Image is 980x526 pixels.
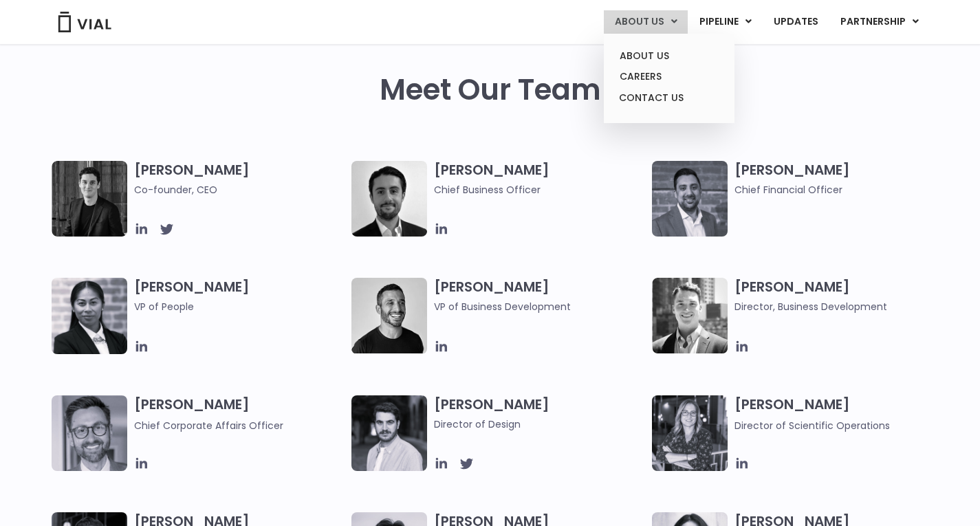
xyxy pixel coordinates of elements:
[609,87,729,109] a: CONTACT US
[734,419,890,432] span: Director of Scientific Operations
[434,299,645,314] span: VP of Business Development
[351,278,427,353] img: A black and white photo of a man smiling.
[604,10,688,34] a: ABOUT USMenu Toggle
[434,395,645,432] h3: [PERSON_NAME]
[57,12,112,32] img: Vial Logo
[829,10,930,34] a: PARTNERSHIPMenu Toggle
[652,395,728,471] img: Headshot of smiling woman named Sarah
[134,299,345,314] span: VP of People
[134,419,283,432] span: Chief Corporate Affairs Officer
[351,395,427,471] img: Headshot of smiling man named Albert
[52,395,127,471] img: Paolo-M
[609,45,729,67] a: ABOUT US
[688,10,762,34] a: PIPELINEMenu Toggle
[652,278,728,353] img: A black and white photo of a smiling man in a suit at ARVO 2023.
[734,395,946,433] h3: [PERSON_NAME]
[134,161,345,197] h3: [PERSON_NAME]
[763,10,829,34] a: UPDATES
[734,299,946,314] span: Director, Business Development
[351,161,427,237] img: A black and white photo of a man in a suit holding a vial.
[134,395,345,433] h3: [PERSON_NAME]
[652,161,728,237] img: Headshot of smiling man named Samir
[134,278,345,334] h3: [PERSON_NAME]
[380,74,601,107] h2: Meet Our Team
[52,161,127,237] img: A black and white photo of a man in a suit attending a Summit.
[434,278,645,314] h3: [PERSON_NAME]
[52,278,127,354] img: Catie
[134,182,345,197] span: Co-founder, CEO
[609,66,729,87] a: CAREERS
[734,161,946,197] h3: [PERSON_NAME]
[434,182,645,197] span: Chief Business Officer
[734,182,946,197] span: Chief Financial Officer
[734,278,946,314] h3: [PERSON_NAME]
[434,417,645,432] span: Director of Design
[434,161,645,197] h3: [PERSON_NAME]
